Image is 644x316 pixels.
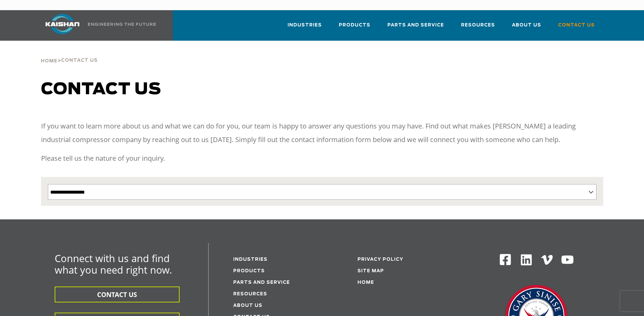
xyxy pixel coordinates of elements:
a: Privacy Policy [357,257,403,262]
a: Site Map [357,269,384,273]
img: kaishan logo [37,14,88,34]
a: Home [41,58,57,64]
span: Resources [461,21,495,29]
a: Home [357,280,374,285]
a: Parts and service [233,280,290,285]
span: Connect with us and find what you need right now. [55,252,172,276]
span: Industries [288,21,322,29]
img: Engineering the future [88,23,156,26]
span: Home [41,59,57,63]
img: Youtube [561,253,574,266]
span: About Us [512,21,541,29]
a: Products [339,16,370,39]
a: Products [233,269,265,273]
span: Contact Us [558,21,595,29]
p: Please tell us the nature of your inquiry. [41,152,603,165]
span: Contact us [41,81,161,98]
span: Parts and Service [387,21,444,29]
a: About Us [512,16,541,39]
span: Products [339,21,370,29]
a: About Us [233,303,262,308]
img: Vimeo [541,255,553,265]
img: Facebook [499,253,512,266]
a: Resources [233,292,267,296]
button: CONTACT US [55,287,180,302]
a: Resources [461,16,495,39]
a: Kaishan USA [37,10,157,41]
img: Linkedin [520,253,533,266]
p: If you want to learn more about us and what we can do for you, our team is happy to answer any qu... [41,119,603,146]
a: Industries [288,16,322,39]
div: > [41,41,98,66]
a: Industries [233,257,268,262]
a: Contact Us [558,16,595,39]
a: Parts and Service [387,16,444,39]
span: Contact Us [61,58,98,63]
